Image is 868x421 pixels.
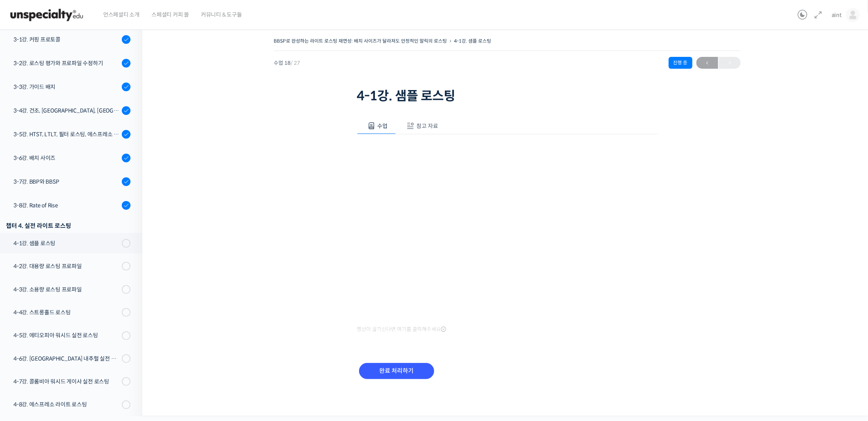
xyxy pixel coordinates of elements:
[2,250,52,270] a: 홈
[72,263,82,269] span: 대화
[25,262,30,269] span: 홈
[52,250,102,270] a: 대화
[102,250,152,270] a: 설정
[122,262,132,269] span: 설정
